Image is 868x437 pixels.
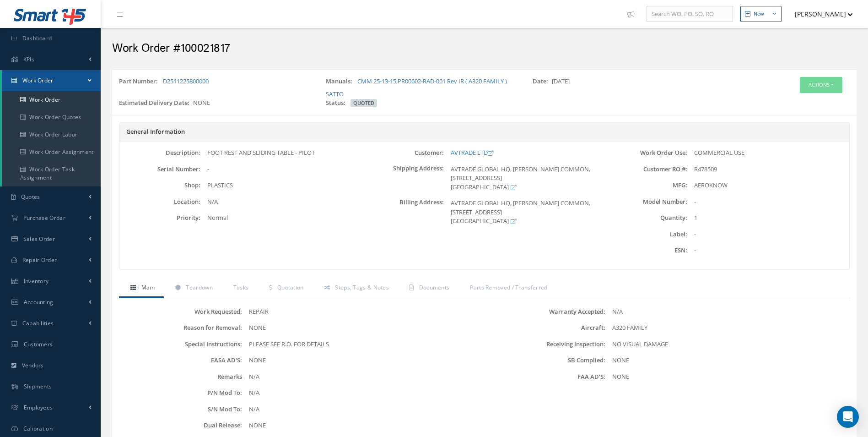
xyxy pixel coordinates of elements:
a: Work Order Assignment [2,143,101,161]
label: SB Complied: [485,357,605,364]
span: Vendors [22,361,44,369]
label: Quantity: [606,214,687,221]
label: Status: [326,98,349,108]
label: Date: [533,77,552,86]
label: Model Number: [606,198,687,205]
label: P/N Mod To: [121,389,242,396]
div: NONE [605,356,847,365]
div: REPAIR [242,307,484,317]
a: Quotation [258,279,313,298]
div: COMMERCIAL USE [687,148,849,158]
div: FOOT REST AND SLIDING TABLE - PILOT [200,148,362,158]
label: Dual Release: [121,422,242,429]
div: Open Intercom Messenger [837,406,859,428]
div: NONE [242,421,484,430]
span: Calibration [23,425,53,432]
div: NO VISUAL DAMAGE [605,340,847,349]
div: A320 FAMILY [605,323,847,333]
span: Customers [24,340,53,348]
label: Location: [119,198,200,205]
label: Customer: [363,149,444,156]
label: Reason for Removal: [121,324,242,331]
label: Estimated Delivery Date: [119,98,193,108]
a: Main [119,279,164,298]
span: Steps, Tags & Notes [335,284,389,291]
span: KPIs [23,55,34,63]
div: NONE [242,356,484,365]
label: Serial Number: [119,166,200,173]
label: Work Requested: [121,308,242,315]
span: Parts Removed / Transferred [470,284,547,291]
div: N/A [605,307,847,317]
label: Manuals: [326,77,356,86]
span: Shipments [24,382,52,390]
label: Label: [606,231,687,238]
label: Shop: [119,182,200,189]
label: Work Order Use: [606,149,687,156]
a: AVTRADE LTD [451,148,493,157]
a: D2511225800000 [163,77,209,85]
label: Shipping Address: [363,165,444,192]
span: Sales Order [23,235,55,243]
label: FAA AD'S: [485,373,605,380]
h2: Work Order #100021817 [112,42,857,55]
div: - [687,230,849,239]
div: N/A [242,388,484,398]
span: Employees [24,404,53,411]
a: Work Order Quotes [2,109,101,126]
div: AEROKNOW [687,181,849,190]
span: Repair Order [22,256,57,264]
a: Work Order Task Assignment [2,161,101,186]
a: Steps, Tags & Notes [313,279,398,298]
span: Purchase Order [23,214,65,222]
label: Receiving Inspection: [485,341,605,348]
a: Work Order Labor [2,126,101,143]
a: CMM 25-13-15 [357,77,396,85]
label: Description: [119,149,200,156]
h5: General Information [126,128,842,136]
label: ESN: [606,247,687,254]
div: Normal [200,213,362,223]
a: Parts Removed / Transferred [458,279,556,298]
div: AVTRADE GLOBAL HQ, [PERSON_NAME] COMMON, [STREET_ADDRESS] [GEOGRAPHIC_DATA] [444,165,606,192]
label: Priority: [119,214,200,221]
label: EASA AD'S: [121,357,242,364]
a: Teardown [164,279,222,298]
button: New [740,6,782,22]
div: N/A [200,197,362,207]
span: Dashboard [22,34,52,42]
input: Search WO, PO, SO, RO [647,6,733,22]
label: Billing Address: [363,199,444,226]
label: Remarks [121,373,242,380]
div: - [687,246,849,255]
span: Inventory [24,277,49,285]
span: QUOTED [350,99,377,107]
div: NONE [112,98,319,111]
a: Work Order [2,91,101,109]
label: Warranty Accepted: [485,308,605,315]
div: - [687,197,849,207]
label: Part Number: [119,77,162,86]
div: 1 [687,213,849,223]
a: Documents [398,279,458,298]
span: Quotation [277,284,304,291]
label: Special Instructions: [121,341,242,348]
div: NONE [605,372,847,382]
span: Accounting [24,298,54,306]
a: Tasks [222,279,258,298]
label: Aircraft: [485,324,605,331]
div: N/A [242,405,484,414]
div: PLEASE SEE R.O. FOR DETAILS [242,340,484,349]
div: N/A [242,372,484,382]
span: Main [141,284,155,291]
label: Customer RO #: [606,166,687,173]
span: Capabilities [22,319,54,327]
button: [PERSON_NAME] [786,5,853,23]
span: Quotes [21,193,40,201]
span: R478509 [694,165,717,173]
label: MFG: [606,182,687,189]
div: AVTRADE GLOBAL HQ, [PERSON_NAME] COMMON, [STREET_ADDRESS] [GEOGRAPHIC_DATA] [444,199,606,226]
div: , [319,77,526,98]
label: S/N Mod To: [121,406,242,413]
span: Work Order [22,76,54,84]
